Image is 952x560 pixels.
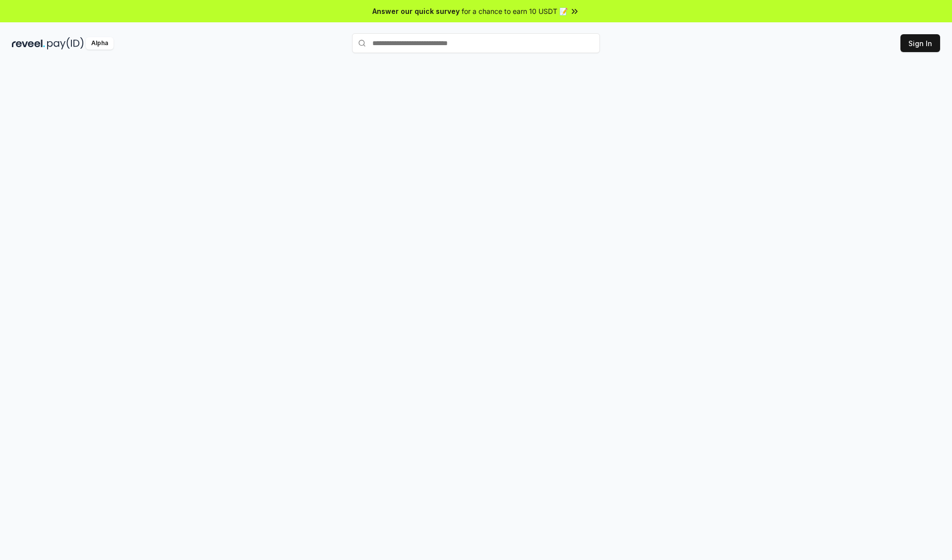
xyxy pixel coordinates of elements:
button: Sign In [900,34,940,52]
span: for a chance to earn 10 USDT 📝 [462,6,568,16]
img: reveel_dark [12,37,45,50]
img: pay_id [47,37,84,50]
span: Answer our quick survey [372,6,460,16]
div: Alpha [86,37,114,50]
